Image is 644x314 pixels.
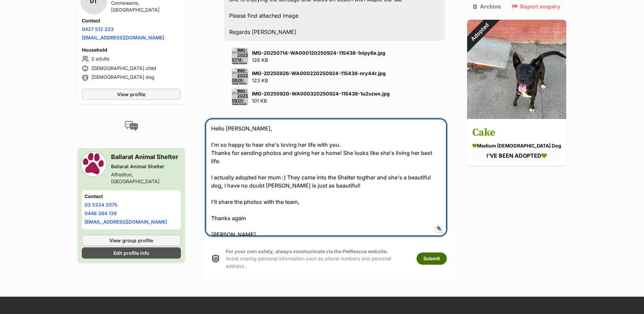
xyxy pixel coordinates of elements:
[512,3,560,10] a: Report enquiry
[467,120,566,166] a: Cake medium [DEMOGRAPHIC_DATA] Dog I'VE BEEN ADOPTED
[252,98,267,104] span: 101 KB
[82,55,181,63] li: 2 adults
[473,3,501,10] a: Archive
[82,235,181,246] a: View group profile
[117,91,145,98] span: View profile
[85,219,167,225] a: [EMAIL_ADDRESS][DOMAIN_NAME]
[111,152,181,162] h3: Ballarat Animal Shelter
[109,237,153,244] span: View group profile
[111,163,181,170] div: Ballarat Animal Shelter
[232,89,248,105] img: IMG-20250920-WA000320250924-115438-1u2xzwx.jpg
[467,114,566,120] a: Adopted
[417,252,447,265] button: Submit
[226,248,410,269] p: Avoid sharing personal information such as phone numbers and personal address.
[252,50,385,56] strong: IMG-20250714-WA000120250924-115438-1nipy6a.jpg
[232,48,248,64] img: IMG-20250714-WA000120250924-115438-1nipy6a.jpg
[467,20,566,119] img: Cake
[82,247,181,259] a: Edit profile info
[82,35,164,40] a: [EMAIL_ADDRESS][DOMAIN_NAME]
[252,70,386,76] strong: IMG-20250826-WA000220250924-115438-nry44r.jpg
[85,202,117,208] a: 03 5334 2075
[82,64,181,72] li: [DEMOGRAPHIC_DATA] child
[82,47,181,53] h4: Household
[82,152,106,176] img: Ballarat Animal Shelter profile pic
[85,210,117,216] a: 0448 384 139
[252,77,268,83] span: 123 KB
[82,26,114,32] a: 0427 512 223
[82,74,181,82] li: [DEMOGRAPHIC_DATA] dog
[113,249,149,257] span: Edit profile info
[472,142,561,150] div: medium [DEMOGRAPHIC_DATA] Dog
[111,171,181,185] div: Alfredton, [GEOGRAPHIC_DATA]
[252,91,390,97] strong: IMG-20250920-WA000320250924-115438-1u2xzwx.jpg
[82,17,181,24] h4: Contact
[82,89,181,100] a: View profile
[472,151,561,161] div: I'VE BEEN ADOPTED
[85,193,179,200] h4: Contact
[252,57,268,63] span: 126 KB
[125,121,138,131] img: conversation-icon-4a6f8262b818ee0b60e3300018af0b2d0b884aa5de6e9bcb8d3d4eeb1a70a7c4.svg
[458,11,501,54] div: Adopted
[232,68,248,85] img: IMG-20250826-WA000220250924-115438-nry44r.jpg
[226,248,388,254] strong: For your own safety, always communicate via the PetRescue website.
[472,125,561,141] h3: Cake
